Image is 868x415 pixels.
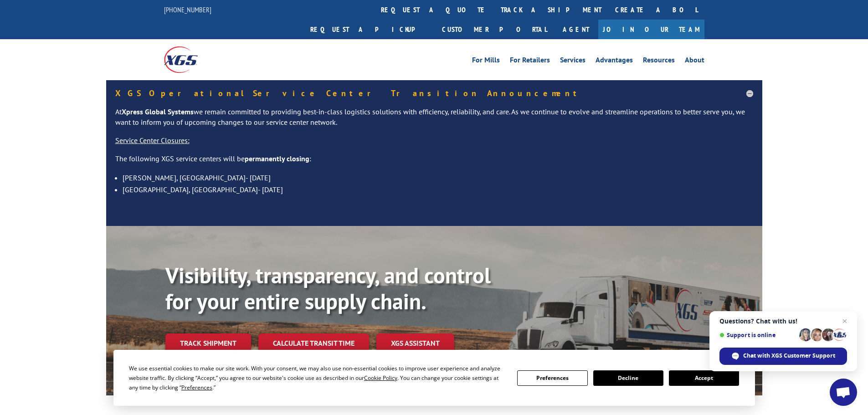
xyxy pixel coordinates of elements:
[830,379,857,406] a: Open chat
[115,154,753,172] p: The following XGS service centers will be :
[164,5,211,14] a: [PHONE_NUMBER]
[669,370,739,386] button: Accept
[435,20,554,39] a: Customer Portal
[165,333,251,353] a: Track shipment
[122,107,194,116] strong: Xpress Global Systems
[643,56,675,67] a: Resources
[510,56,550,67] a: For Retailers
[554,20,598,39] a: Agent
[719,332,796,338] span: Support is online
[115,89,753,97] h5: XGS Operational Service Center Transition Announcement
[115,136,190,145] u: Service Center Closures:
[258,333,369,353] a: Calculate transit time
[123,184,753,195] li: [GEOGRAPHIC_DATA], [GEOGRAPHIC_DATA]- [DATE]
[245,154,309,163] strong: permanently closing
[719,318,847,325] span: Questions? Chat with us!
[517,370,587,386] button: Preferences
[598,20,704,39] a: Join Our Team
[181,384,212,391] span: Preferences
[129,364,506,392] div: We use essential cookies to make our site work. With your consent, we may also use non-essential ...
[113,350,755,406] div: Cookie Consent Prompt
[560,56,586,67] a: Services
[593,370,663,386] button: Decline
[472,56,500,67] a: For Mills
[743,352,835,360] span: Chat with XGS Customer Support
[165,261,491,316] b: Visibility, transparency, and control for your entire supply chain.
[364,374,397,382] span: Cookie Policy
[596,56,633,67] a: Advantages
[123,172,753,184] li: [PERSON_NAME], [GEOGRAPHIC_DATA]- [DATE]
[685,56,704,67] a: About
[115,107,753,136] p: At we remain committed to providing best-in-class logistics solutions with efficiency, reliabilit...
[303,20,435,39] a: Request a pickup
[719,348,847,365] span: Chat with XGS Customer Support
[376,333,454,353] a: XGS ASSISTANT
